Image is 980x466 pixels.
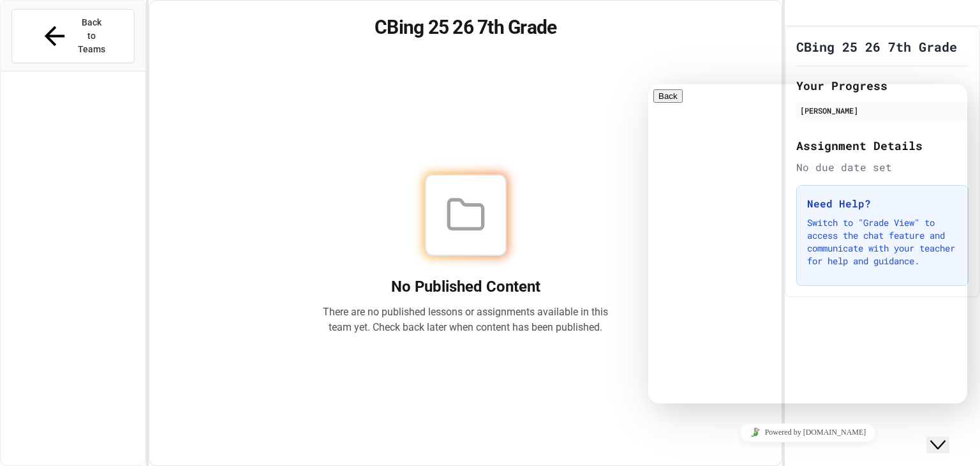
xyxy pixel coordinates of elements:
h1: CBing 25 26 7th Grade [165,16,766,39]
p: There are no published lessons or assignments available in this team yet. Check back later when c... [323,304,609,335]
button: Back to Teams [11,9,135,63]
h2: Your Progress [796,77,969,94]
iframe: chat widget [926,415,967,453]
span: Back to Teams [77,16,107,56]
iframe: chat widget [648,418,967,447]
iframe: chat widget [648,84,967,403]
h1: CBing 25 26 7th Grade [796,38,957,56]
h2: No Published Content [323,276,609,297]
